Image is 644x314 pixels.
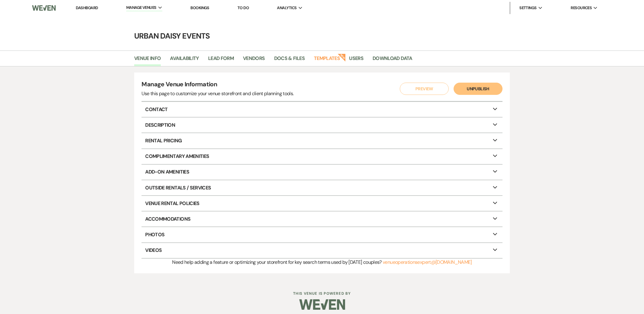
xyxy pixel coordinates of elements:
[519,5,537,11] span: Settings
[314,54,340,66] a: Templates
[454,83,502,95] button: Unpublish
[142,90,293,97] div: Use this page to customize your venue storefront and client planning tools.
[142,180,502,195] p: Outside Rentals / Services
[76,5,98,10] a: Dashboard
[142,102,502,117] p: Contact
[142,211,502,226] p: Accommodations
[383,259,472,265] a: venueoperationsexpert@[DOMAIN_NAME]
[142,165,502,180] p: Add-On Amenities
[274,54,305,66] a: Docs & Files
[134,54,161,66] a: Venue Info
[102,31,542,41] h4: Urban Daisy Events
[142,80,293,90] h4: Manage Venue Information
[237,5,249,10] a: To Do
[142,243,502,258] p: Videos
[142,149,502,164] p: Complimentary Amenities
[400,83,449,95] button: Preview
[172,259,381,265] span: Need help adding a feature or optimizing your storefront for key search terms used by [DATE] coup...
[208,54,234,66] a: Lead Form
[142,196,502,211] p: Venue Rental Policies
[142,118,502,133] p: Description
[190,5,209,10] a: Bookings
[338,53,346,62] strong: New
[32,2,56,14] img: Weven Logo
[398,83,447,95] a: Preview
[373,54,412,66] a: Download Data
[571,5,592,11] span: Resources
[142,227,502,242] p: Photos
[349,54,363,66] a: Users
[126,5,156,11] span: Manage Venues
[277,5,296,11] span: Analytics
[142,133,502,148] p: Rental Pricing
[243,54,265,66] a: Vendors
[170,54,199,66] a: Availability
